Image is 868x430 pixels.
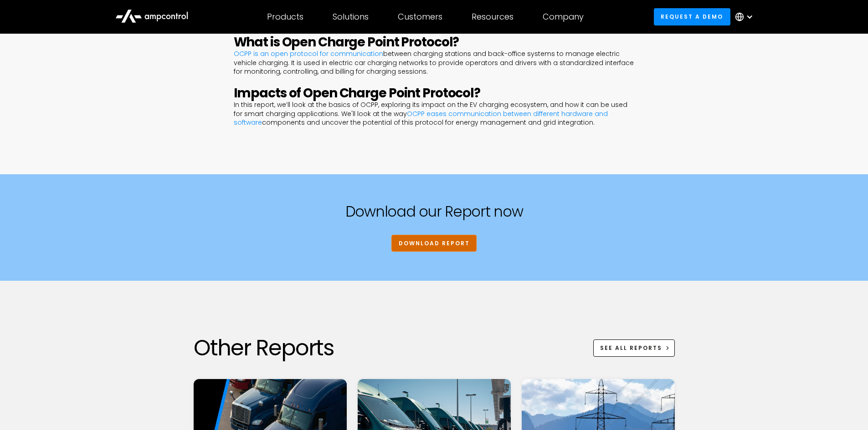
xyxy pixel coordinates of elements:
a: OCPP eases communication between different hardware and software [234,109,608,127]
div: Solutions [333,12,369,22]
p: ‍ [234,127,635,137]
div: Customers [398,12,442,22]
h2: ‍ [234,86,635,101]
p: ‍ [234,137,635,146]
h2: ‍ [234,35,635,50]
div: Company [543,12,584,22]
a: See All Reports [593,339,675,356]
p: In this report, we’ll look at the basics of OCPP, exploring its impact on the EV charging ecosyst... [234,101,635,127]
div: Resources [472,12,514,22]
a: DOWNLOAD REPORT [391,235,477,252]
h2: Download our Report now [345,203,523,220]
div: Products [267,12,303,22]
p: between charging stations and back-office systems to manage electric vehicle charging. It is used... [234,50,635,76]
h2: Other Reports [194,335,334,360]
a: OCPP is an open protocol for communication [234,49,383,58]
strong: Impacts of Open Charge Point Protocol? [234,84,480,102]
div: See All Reports [600,344,662,352]
strong: What is Open Charge Point Protocol? [234,33,459,51]
p: ‍ [234,76,635,86]
a: Request a demo [654,8,730,25]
